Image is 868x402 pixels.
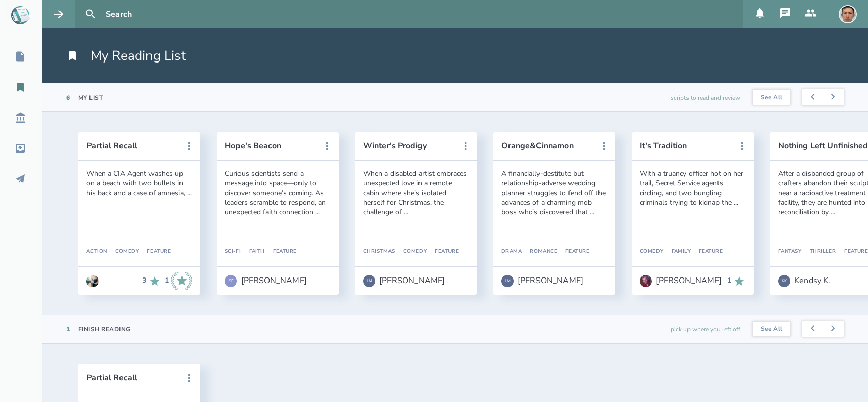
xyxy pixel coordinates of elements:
div: [PERSON_NAME] [379,276,445,285]
button: Hope's Beacon [225,141,316,150]
button: Partial Recall [86,373,178,382]
button: It's Tradition [640,141,731,150]
div: Feature [557,249,589,255]
button: Orange&Cinnamon [501,141,593,150]
div: Feature [139,249,171,255]
div: Kendsy K. [794,276,830,285]
div: Fantasy [778,249,801,255]
div: SF [225,275,237,287]
div: Thriller [801,249,836,255]
div: 3 [142,276,146,285]
div: scripts to read and review [671,83,740,111]
div: Comedy [395,249,427,255]
div: 1 [727,276,731,285]
div: A financially-destitute but relationship-adverse wedding planner struggles to fend off the advanc... [501,169,607,217]
div: When a CIA Agent washes up on a beach with two bullets in his back and a case of amnesia, ... [86,169,192,198]
div: Finish Reading [78,325,131,333]
a: Go to Anthony Miguel Cantu's profile [86,270,99,292]
a: KKKendsy K. [778,270,830,292]
div: Family [664,249,691,255]
a: [PERSON_NAME] [640,270,722,292]
div: LM [363,275,375,287]
div: Feature [836,249,868,255]
div: When a disabled artist embraces unexpected love in a remote cabin where she's isolated herself fo... [363,169,469,217]
div: Comedy [640,249,664,255]
a: SF[PERSON_NAME] [225,270,307,292]
div: Romance [522,249,557,255]
div: 1 Industry Recommends [165,272,192,290]
div: Sci-Fi [225,249,241,255]
div: 1 [165,276,169,285]
img: user_1756948650-crop.jpg [839,5,857,23]
div: Feature [427,249,459,255]
a: LM[PERSON_NAME] [501,270,583,292]
div: Action [86,249,107,255]
div: 1 Recommends [727,275,745,287]
button: Winter's Prodigy [363,141,455,150]
div: [PERSON_NAME] [656,276,722,285]
div: Faith [241,249,265,255]
h1: My Reading List [66,47,186,65]
div: [PERSON_NAME] [241,276,307,285]
div: 1 [66,325,70,333]
div: 6 [66,94,70,102]
button: See All [753,322,790,337]
button: See All [753,90,790,105]
div: [PERSON_NAME] [518,276,583,285]
div: My List [78,94,103,102]
div: KK [778,275,790,287]
div: Curious scientists send a message into space—only to discover someone’s coming. As leaders scramb... [225,169,331,217]
div: Feature [265,249,297,255]
div: LM [501,275,514,287]
div: Comedy [107,249,139,255]
div: 3 Recommends [142,272,161,290]
div: With a truancy officer hot on her trail, Secret Service agents circling, and two bungling crimina... [640,169,745,207]
div: Christmas [363,249,395,255]
div: Feature [691,249,723,255]
img: user_1673573717-crop.jpg [86,275,99,287]
div: Drama [501,249,522,255]
button: Partial Recall [86,141,178,150]
div: pick up where you left off [671,315,740,343]
img: user_1718118867-crop.jpg [640,275,652,287]
a: LM[PERSON_NAME] [363,270,445,292]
